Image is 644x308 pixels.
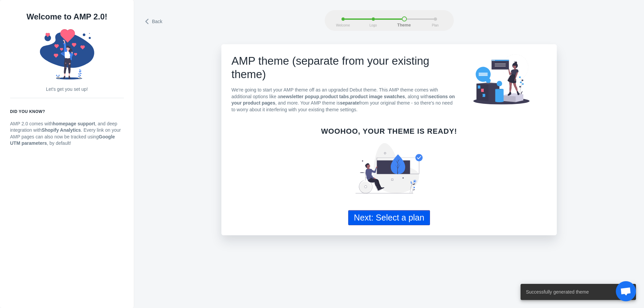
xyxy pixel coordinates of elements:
[10,10,124,23] h1: Welcome to AMP 2.0!
[526,289,589,295] span: Successfully generated theme
[396,23,413,28] span: Theme
[616,281,636,301] div: Açık sohbet
[231,128,547,135] h6: Woohoo, your theme is ready!
[335,23,352,27] span: Welcome
[320,94,349,99] strong: product tabs
[144,16,163,25] a: Back
[10,86,124,93] p: Let's get you set up!
[427,23,444,27] span: Plan
[152,18,162,25] span: Back
[42,127,81,133] strong: Shopify Analytics
[350,94,405,99] strong: product image swatches
[10,134,115,146] strong: Google UTM parameters
[231,54,456,81] h1: AMP theme (separate from your existing theme)
[10,121,124,147] p: AMP 2.0 comes with , and deep integration with . Every link on your AMP pages can also now be tra...
[10,108,124,115] h6: Did you know?
[53,121,95,126] strong: homepage support
[231,87,456,113] p: We're going to start your AMP theme off as an upgraded Debut theme. This AMP theme comes with add...
[348,210,430,225] button: Next: Select a plan
[280,94,319,99] strong: newsletter popup
[340,100,359,106] b: separate
[365,23,382,27] span: Logo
